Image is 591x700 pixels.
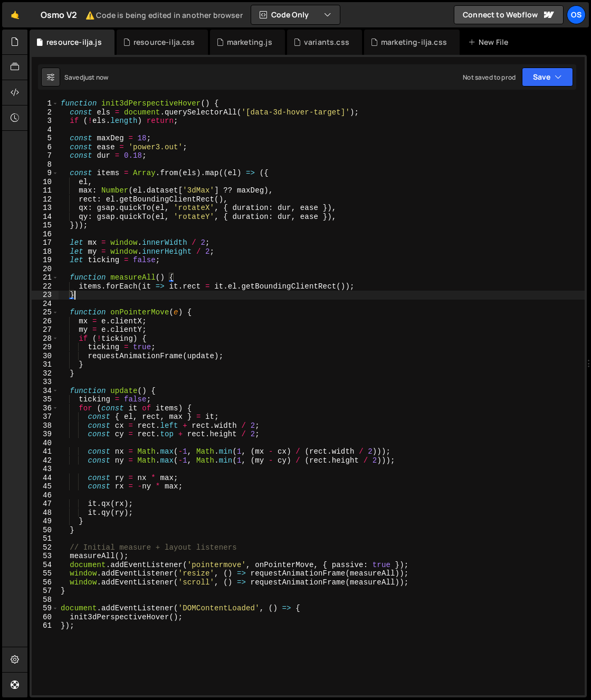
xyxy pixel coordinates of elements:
div: 24 [32,300,59,309]
a: Connect to Webflow [454,5,564,24]
div: 60 [32,613,59,622]
div: 48 [32,509,59,517]
div: 28 [32,334,59,343]
div: 1 [32,99,59,108]
div: 13 [32,204,59,213]
div: 3 [32,117,59,126]
div: 21 [32,273,59,282]
div: 53 [32,552,59,561]
div: Osmo V2 [41,8,243,21]
div: 2 [32,108,59,117]
div: 56 [32,578,59,587]
div: 32 [32,369,59,378]
div: 50 [32,526,59,535]
div: 23 [32,291,59,300]
div: 61 [32,621,59,630]
div: 38 [32,421,59,430]
div: 40 [32,439,59,448]
div: 33 [32,378,59,387]
div: marketing.js [227,37,272,47]
div: 10 [32,178,59,187]
div: 31 [32,360,59,369]
button: Code Only [251,5,340,24]
div: 7 [32,151,59,160]
div: 51 [32,534,59,543]
div: 19 [32,256,59,265]
div: resource-ilja.js [46,37,102,47]
div: 29 [32,343,59,352]
div: 22 [32,282,59,291]
div: 36 [32,404,59,413]
div: 45 [32,482,59,491]
div: 26 [32,317,59,326]
div: 41 [32,447,59,456]
div: 17 [32,238,59,247]
button: Save [522,68,573,87]
div: variants.css [304,37,349,47]
div: resource-ilja.css [134,37,195,47]
div: 12 [32,195,59,204]
div: 9 [32,169,59,178]
div: 42 [32,456,59,465]
div: 54 [32,561,59,570]
div: 30 [32,352,59,361]
div: 47 [32,500,59,509]
div: 44 [32,474,59,483]
div: 14 [32,213,59,222]
div: 46 [32,491,59,500]
div: 27 [32,325,59,334]
div: New File [468,37,512,47]
div: 4 [32,126,59,135]
div: 5 [32,134,59,143]
div: 52 [32,543,59,552]
div: 35 [32,395,59,404]
div: 16 [32,230,59,239]
div: marketing-ilja.css [381,37,447,47]
div: 25 [32,308,59,317]
div: Not saved to prod [463,73,516,82]
div: 39 [32,430,59,439]
a: 🤙 [2,2,28,27]
div: 6 [32,143,59,152]
div: 20 [32,265,59,274]
div: 43 [32,465,59,474]
div: 59 [32,604,59,613]
small: ⚠️ Code is being edited in another browser [85,10,243,20]
div: 49 [32,517,59,526]
div: Saved [64,73,108,82]
div: 37 [32,413,59,421]
div: 15 [32,221,59,230]
div: 8 [32,160,59,169]
div: 18 [32,247,59,256]
div: 57 [32,587,59,596]
div: 34 [32,387,59,396]
div: 11 [32,186,59,195]
div: just now [83,73,108,82]
a: Os [567,5,586,24]
div: 55 [32,569,59,578]
div: 58 [32,596,59,605]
